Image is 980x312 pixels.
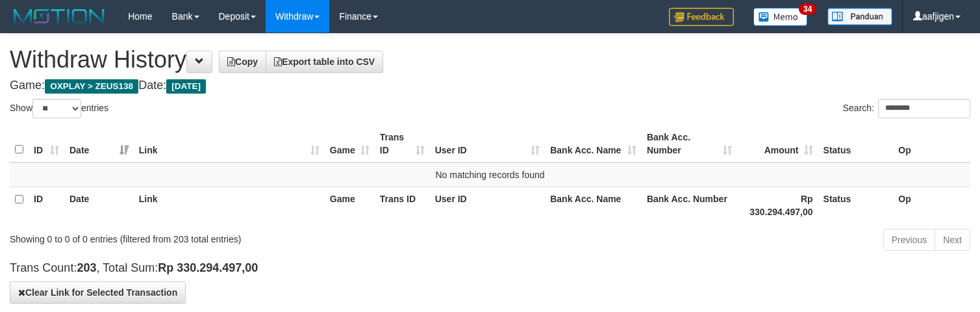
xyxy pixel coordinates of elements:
th: Trans ID: activate to sort column ascending [375,125,430,162]
th: Amount: activate to sort column ascending [737,125,818,162]
th: User ID [430,187,546,224]
label: Search: [843,99,970,118]
th: Game [325,187,375,224]
th: Bank Acc. Number: activate to sort column ascending [642,125,737,162]
th: User ID: activate to sort column ascending [430,125,546,162]
strong: Rp 330.294.497,00 [158,261,258,274]
th: Date: activate to sort column ascending [64,125,134,162]
a: Previous [883,229,935,251]
span: Export table into CSV [274,57,375,67]
select: Showentries [32,99,81,118]
th: Status [818,187,894,224]
h4: Trans Count: , Total Sum: [10,262,970,275]
strong: 203 [77,261,96,274]
th: Bank Acc. Name: activate to sort column ascending [545,125,642,162]
th: ID [29,187,64,224]
th: Status [818,125,894,162]
th: Op [893,187,970,224]
td: No matching records found [10,162,970,187]
img: MOTION_logo.png [10,6,108,26]
h4: Game: Date: [10,79,970,92]
th: Bank Acc. Name [545,187,642,224]
span: Copy [227,57,258,67]
span: 34 [799,3,816,15]
a: Export table into CSV [266,51,383,73]
label: Show entries [10,99,108,118]
th: Op [893,125,970,162]
th: Link [134,187,325,224]
th: Bank Acc. Number [642,187,737,224]
a: Next [935,229,970,251]
span: OXPLAY > ZEUS138 [45,79,138,94]
img: Feedback.jpg [669,8,734,26]
img: Button%20Memo.svg [753,8,808,26]
input: Search: [878,99,970,118]
th: Game: activate to sort column ascending [325,125,375,162]
th: ID: activate to sort column ascending [29,125,64,162]
th: Link: activate to sort column ascending [134,125,325,162]
button: Clear Link for Selected Transaction [10,281,186,304]
h1: Withdraw History [10,47,970,73]
th: Trans ID [375,187,430,224]
div: Showing 0 to 0 of 0 entries (filtered from 203 total entries) [10,227,399,246]
span: [DATE] [166,79,206,94]
a: Copy [219,51,266,73]
img: panduan.png [827,8,892,25]
th: Date [64,187,134,224]
strong: Rp 330.294.497,00 [749,194,812,217]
